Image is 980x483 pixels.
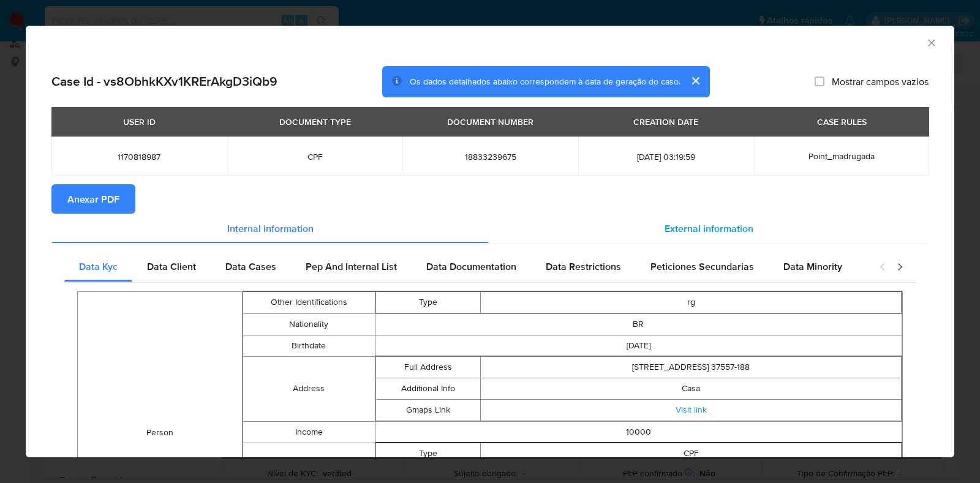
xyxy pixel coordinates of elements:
td: Other Identifications [243,291,375,313]
span: Os dados detalhados abaixo correspondem à data de geração do caso. [410,75,680,88]
td: Birthdate [243,335,375,356]
td: Nationality [243,313,375,335]
span: Data Documentation [426,260,516,274]
td: Gmaps Link [375,399,481,421]
td: [DATE] [375,335,902,356]
span: Data Client [147,260,196,274]
span: Point_madrugada [809,150,875,162]
h2: Case Id - vs8ObhkKXv1KRErAkgD3iQb9 [51,73,277,89]
button: cerrar [680,66,710,95]
td: Income [243,421,375,443]
td: rg [481,291,902,313]
span: Peticiones Secundarias [650,260,754,274]
span: Mostrar campos vazios [832,75,929,88]
div: DOCUMENT NUMBER [440,111,541,132]
td: Type [375,443,481,464]
span: Pep And Internal List [306,260,397,274]
div: CREATION DATE [626,111,706,132]
td: CPF [481,443,902,464]
td: BR [375,313,902,335]
a: Visit link [676,403,707,416]
span: Data Restrictions [546,260,621,274]
td: [STREET_ADDRESS] 37557-188 [481,356,902,378]
span: Anexar PDF [67,185,119,212]
div: Detailed info [51,214,929,243]
button: Fechar a janela [925,37,937,48]
span: [DATE] 03:19:59 [593,151,739,162]
div: USER ID [116,111,163,132]
div: DOCUMENT TYPE [272,111,358,132]
span: Data Cases [225,260,276,274]
span: Data Kyc [79,260,118,274]
td: Additional Info [375,378,481,399]
div: closure-recommendation-modal [26,26,954,457]
td: Address [243,356,375,421]
span: Data Minority [783,260,842,274]
span: Internal information [227,221,314,235]
td: Casa [481,378,902,399]
span: External information [665,221,753,235]
td: Type [375,291,481,313]
span: CPF [242,151,388,162]
div: Detailed internal info [64,252,867,282]
span: 18833239675 [417,151,563,162]
input: Mostrar campos vazios [815,77,824,86]
td: 10000 [375,421,902,443]
div: CASE RULES [810,111,874,132]
td: Full Address [375,356,481,378]
button: Anexar PDF [51,184,135,214]
span: 1170818987 [66,151,213,162]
